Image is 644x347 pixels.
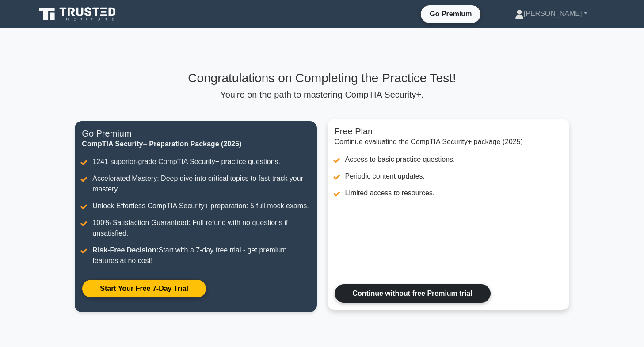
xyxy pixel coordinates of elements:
[424,8,477,19] a: Go Premium
[82,279,206,298] a: Start Your Free 7-Day Trial
[75,71,569,86] h3: Congratulations on Completing the Practice Test!
[494,5,609,23] a: [PERSON_NAME]
[75,89,569,100] p: You're on the path to mastering CompTIA Security+.
[335,284,491,303] a: Continue without free Premium trial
